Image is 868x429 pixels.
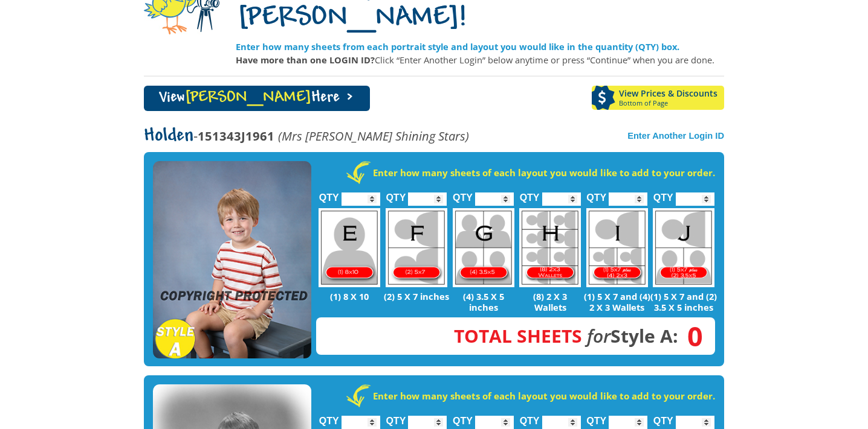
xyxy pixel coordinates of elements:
p: (2) 5 X 7 inches [383,291,450,302]
img: E [319,208,380,287]
img: J [653,208,714,287]
a: Enter Another Login ID [627,131,724,141]
label: QTY [386,179,406,209]
em: for [587,323,611,348]
img: G [453,208,514,287]
span: Holden [144,127,193,146]
label: QTY [319,179,339,209]
em: (Mrs [PERSON_NAME] Shining Stars) [278,127,469,144]
strong: Have more than one LOGIN ID? [236,54,375,66]
p: (1) 8 X 10 [316,291,383,302]
img: STYLE A [153,161,311,359]
a: View Prices & DiscountsBottom of Page [592,86,724,110]
img: I [586,208,648,287]
span: [PERSON_NAME] [185,90,311,106]
p: (8) 2 X 3 Wallets [517,291,584,313]
strong: Style A: [454,323,678,348]
strong: Enter how many sheets from each portrait style and layout you would like in the quantity (QTY) box. [236,40,679,52]
label: QTY [653,179,673,209]
p: Click “Enter Another Login” below anytime or press “Continue” when you are done. [236,53,724,66]
p: (4) 3.5 X 5 inches [450,291,517,313]
label: QTY [520,179,540,209]
label: QTY [453,179,473,209]
span: 0 [678,329,703,343]
a: View[PERSON_NAME]Here > [144,86,370,111]
p: (1) 5 X 7 and (2) 3.5 X 5 inches [650,291,717,313]
img: H [519,208,581,287]
strong: 151343J1961 [198,127,274,144]
p: (1) 5 X 7 and (4) 2 X 3 Wallets [583,291,650,313]
p: - [144,129,469,143]
img: F [386,208,447,287]
span: Total Sheets [454,323,582,348]
span: Bottom of Page [619,100,724,107]
label: QTY [586,179,606,209]
strong: Enter how many sheets of each layout you would like to add to your order. [373,167,715,179]
strong: Enter how many sheets of each layout you would like to add to your order. [373,390,715,402]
